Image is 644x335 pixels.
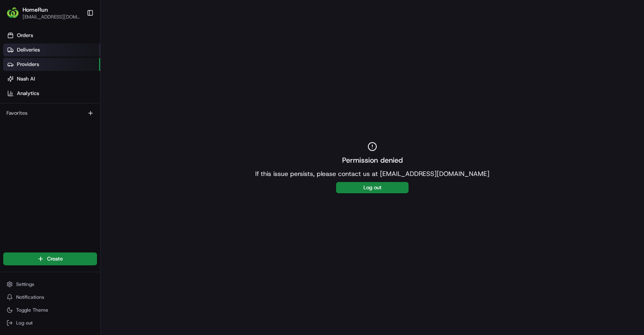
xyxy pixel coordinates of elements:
[3,87,100,100] a: Analytics
[27,85,102,91] div: We're available if you need us!
[68,118,74,124] div: 💻
[3,304,97,316] button: Toggle Theme
[80,136,97,143] span: Pylon
[3,252,97,265] button: Create
[47,255,63,263] span: Create
[16,281,34,287] span: Settings
[17,75,35,83] span: Nash AI
[16,117,62,125] span: Knowledge Base
[6,6,19,19] img: HomeRun
[5,114,65,128] a: 📗Knowledge Base
[8,77,23,91] img: 1736555255976-a54dd68f-1ca7-489b-9aae-adbdc363a1c4
[17,61,39,68] span: Providers
[23,14,80,20] button: [EMAIL_ADDRESS][DOMAIN_NAME]
[23,6,48,14] button: HomeRun
[17,32,33,39] span: Orders
[255,169,489,179] p: If this issue persists, please contact us at [EMAIL_ADDRESS][DOMAIN_NAME]
[3,292,97,303] button: Notifications
[8,32,147,45] p: Welcome 👋
[76,117,129,125] span: API Documentation
[3,317,97,329] button: Log out
[342,155,403,166] h2: Permission denied
[16,307,48,313] span: Toggle Theme
[8,8,24,24] img: Nash
[137,79,147,89] button: Start new chat
[27,77,132,85] div: Start new chat
[16,294,44,300] span: Notifications
[336,182,409,193] button: Log out
[65,114,132,128] a: 💻API Documentation
[17,46,40,54] span: Deliveries
[17,90,39,97] span: Analytics
[3,107,97,120] div: Favorites
[3,29,100,42] a: Orders
[3,3,83,23] button: HomeRunHomeRun[EMAIL_ADDRESS][DOMAIN_NAME]
[3,58,100,71] a: Providers
[8,118,14,124] div: 📗
[21,52,133,60] input: Clear
[57,136,97,143] a: Powered byPylon
[3,43,100,56] a: Deliveries
[16,320,33,326] span: Log out
[3,279,97,290] button: Settings
[3,72,100,85] a: Nash AI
